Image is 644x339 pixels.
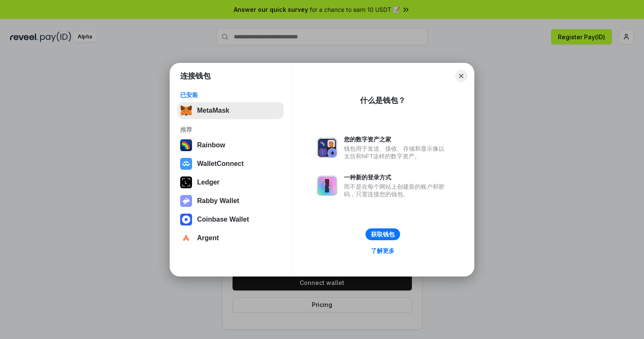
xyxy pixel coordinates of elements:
img: svg+xml,%3Csvg%20xmlns%3D%22http%3A%2F%2Fwww.w3.org%2F2000%2Fsvg%22%20fill%3D%22none%22%20viewBox... [317,138,337,158]
button: Ledger [178,174,284,191]
img: svg+xml,%3Csvg%20xmlns%3D%22http%3A%2F%2Fwww.w3.org%2F2000%2Fsvg%22%20fill%3D%22none%22%20viewBox... [180,195,192,207]
div: 您的数字资产之家 [344,136,449,143]
div: 一种新的登录方式 [344,174,449,181]
button: Rabby Wallet [178,193,284,209]
div: Coinbase Wallet [197,216,249,223]
img: svg+xml,%3Csvg%20width%3D%2228%22%20height%3D%2228%22%20viewBox%3D%220%200%2028%2028%22%20fill%3D... [180,214,192,225]
div: 推荐 [180,126,281,133]
div: Rabby Wallet [197,197,239,205]
div: 而不是在每个网站上创建新的账户和密码，只需连接您的钱包。 [344,183,449,198]
h1: 连接钱包 [180,71,211,81]
img: svg+xml,%3Csvg%20xmlns%3D%22http%3A%2F%2Fwww.w3.org%2F2000%2Fsvg%22%20fill%3D%22none%22%20viewBox... [317,176,337,196]
button: Rainbow [178,137,284,154]
div: Ledger [197,179,219,186]
img: svg+xml,%3Csvg%20width%3D%2228%22%20height%3D%2228%22%20viewBox%3D%220%200%2028%2028%22%20fill%3D... [180,232,192,244]
button: 获取钱包 [365,228,400,240]
div: MetaMask [197,107,229,114]
div: 钱包用于发送、接收、存储和显示像以太坊和NFT这样的数字资产。 [344,145,449,160]
button: Close [455,70,467,82]
div: 已安装 [180,91,281,99]
div: 获取钱包 [371,231,395,238]
img: svg+xml,%3Csvg%20xmlns%3D%22http%3A%2F%2Fwww.w3.org%2F2000%2Fsvg%22%20width%3D%2228%22%20height%3... [180,176,192,188]
button: Argent [178,230,284,247]
div: 了解更多 [371,247,395,255]
div: WalletConnect [197,160,244,168]
img: svg+xml,%3Csvg%20fill%3D%22none%22%20height%3D%2233%22%20viewBox%3D%220%200%2035%2033%22%20width%... [180,105,192,117]
button: MetaMask [178,102,284,119]
button: Coinbase Wallet [178,211,284,228]
a: 了解更多 [366,245,400,256]
div: 什么是钱包？ [360,95,406,106]
img: svg+xml,%3Csvg%20width%3D%22120%22%20height%3D%22120%22%20viewBox%3D%220%200%20120%20120%22%20fil... [180,139,192,151]
button: WalletConnect [178,155,284,172]
img: svg+xml,%3Csvg%20width%3D%2228%22%20height%3D%2228%22%20viewBox%3D%220%200%2028%2028%22%20fill%3D... [180,158,192,170]
div: Rainbow [197,141,225,149]
div: Argent [197,234,219,242]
